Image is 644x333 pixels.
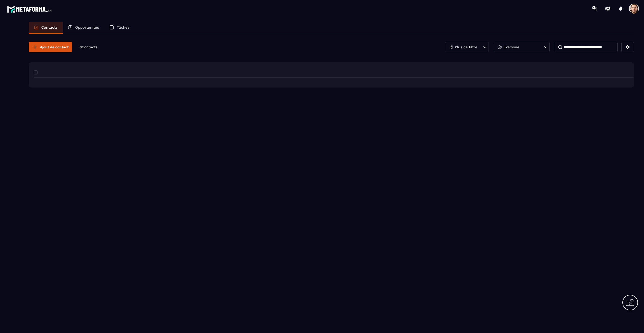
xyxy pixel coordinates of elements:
[504,45,519,49] p: Everyone
[29,42,72,52] button: Ajout de contact
[104,22,135,34] a: Tâches
[455,45,477,49] p: Plus de filtre
[75,25,99,30] p: Opportunités
[63,22,104,34] a: Opportunités
[40,45,69,50] span: Ajout de contact
[7,5,52,14] img: logo
[117,25,130,30] p: Tâches
[79,45,97,50] p: 0
[82,45,97,49] span: Contacts
[41,25,58,30] p: Contacts
[29,22,63,34] a: Contacts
